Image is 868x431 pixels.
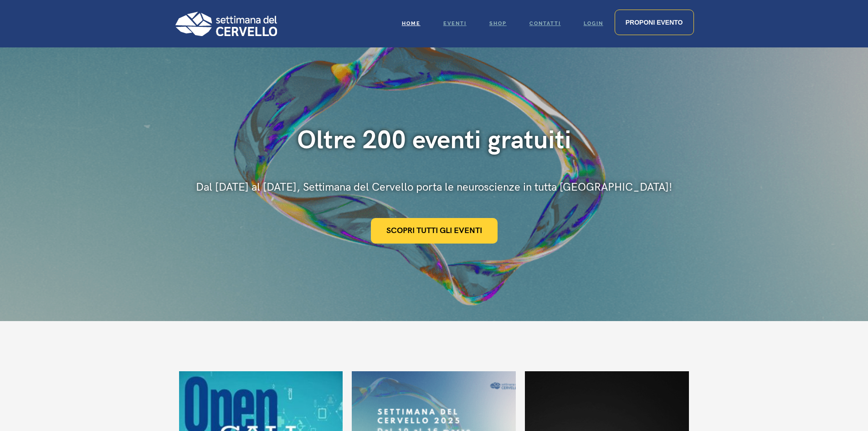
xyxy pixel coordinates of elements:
img: Logo [175,11,277,36]
span: Shop [489,21,507,26]
div: Dal [DATE] al [DATE], Settimana del Cervello porta le neuroscienze in tutta [GEOGRAPHIC_DATA]! [196,180,672,195]
span: Home [402,21,421,26]
span: Login [584,21,603,26]
span: Eventi [443,21,467,26]
div: Oltre 200 eventi gratuiti [196,125,672,156]
span: Proponi evento [626,19,683,26]
a: Scopri tutti gli eventi [371,218,498,244]
span: Contatti [529,21,561,26]
a: Proponi evento [615,10,694,35]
